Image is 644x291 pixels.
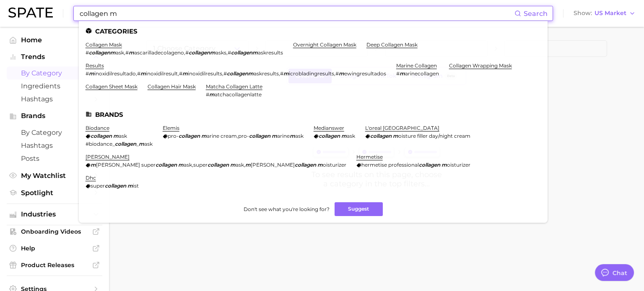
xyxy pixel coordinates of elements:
[86,162,346,168] div: , ,
[231,49,258,56] em: collagenm
[283,70,289,77] em: m
[21,95,88,103] span: Hashtags
[168,133,179,139] span: pro-
[449,62,512,69] a: collagen wrapping mask
[295,162,316,168] em: collagen
[447,162,470,168] span: oisturizer
[254,70,279,77] span: askresults
[21,142,88,149] span: Hashtags
[341,133,347,139] em: m
[129,49,134,56] em: m
[398,133,470,139] span: oisture filler day/night cream
[86,28,541,35] li: Categories
[86,175,96,181] a: dhc
[21,155,88,162] span: Posts
[366,41,418,48] a: deep collagen mask
[91,133,112,139] em: collagen
[201,133,207,139] em: m
[209,91,215,98] em: m
[21,211,88,218] span: Industries
[86,125,109,131] a: biodance
[405,70,439,77] span: arinecollagen
[7,51,102,63] button: Trends
[86,49,283,56] div: , , ,
[595,11,626,15] span: US Market
[223,70,227,77] span: #
[7,67,102,80] a: by Category
[7,225,102,238] a: Onboarding Videos
[339,70,344,77] em: m
[188,70,222,77] span: inoxidilresults
[125,49,129,56] span: #
[335,202,383,216] button: Suggest
[228,49,231,56] span: #
[21,82,88,90] span: Ingredients
[207,133,237,139] span: arine cream
[89,70,94,77] em: m
[314,125,344,131] a: medianswer
[8,8,53,18] img: SPATE
[7,186,102,199] a: Spotlight
[7,93,102,106] a: Hashtags
[21,69,88,77] span: by Category
[524,10,548,18] span: Search
[86,70,89,77] span: #
[393,133,398,139] em: m
[21,129,88,136] span: by Category
[441,162,447,168] em: m
[21,228,88,235] span: Onboarding Videos
[245,162,251,168] em: m
[206,83,262,90] a: matcha collagen latte
[79,6,514,21] input: Search here for a brand, industry, or ingredient
[113,133,119,139] em: m
[7,208,102,221] button: Industries
[136,141,139,147] span: _
[206,91,209,98] span: #
[356,154,383,160] a: hermetise
[127,183,133,189] em: m
[94,70,136,77] span: inoxidilresultado
[193,162,208,168] span: super
[86,62,104,69] a: results
[258,49,283,56] span: askresults
[419,162,440,168] em: collagen
[185,49,189,56] span: #
[21,261,88,269] span: Product Releases
[295,133,304,139] span: ask
[249,133,270,139] em: collagen
[277,133,290,139] span: arine
[137,70,140,77] span: #
[396,62,437,69] a: marine collagen
[21,245,88,252] span: Help
[251,162,295,168] span: [PERSON_NAME]
[86,41,122,48] a: collagen mask
[227,70,254,77] em: collagenm
[91,162,96,168] em: m
[370,133,392,139] em: collagen
[7,152,102,165] a: Posts
[163,133,304,139] div: ,
[178,162,184,168] em: m
[293,41,356,48] a: overnight collagen mask
[146,70,178,77] span: inoxidilresult
[148,83,196,90] a: collagen hair mask
[280,70,283,77] span: #
[134,49,184,56] span: ascarilladecolageno
[86,141,115,147] span: #biodance_
[7,110,102,122] button: Brands
[317,162,323,168] em: m
[347,133,355,139] span: ask
[139,141,144,147] em: m
[184,162,192,168] span: ask
[7,259,102,271] a: Product Releases
[7,139,102,152] a: Hashtags
[86,154,130,160] a: [PERSON_NAME]
[182,70,188,77] em: m
[21,189,88,197] span: Spotlight
[89,49,116,56] em: collagenm
[21,36,88,44] span: Home
[86,83,138,90] a: collagen sheet mask
[289,70,334,77] span: icrobladingresults
[21,53,88,61] span: Trends
[163,125,179,131] a: elemis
